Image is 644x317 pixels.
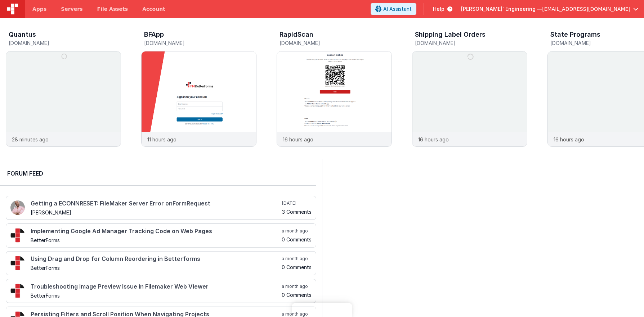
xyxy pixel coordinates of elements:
h5: a month ago [282,284,312,289]
button: [PERSON_NAME]' Engineering — [EMAIL_ADDRESS][DOMAIN_NAME] [461,5,638,13]
h3: State Programs [550,31,600,38]
span: Help [433,5,444,13]
a: Using Drag and Drop for Column Reordering in Betterforms BetterForms a month ago 0 Comments [6,251,316,275]
h3: RapidScan [279,31,313,38]
img: 411_2.png [10,200,25,215]
h4: Getting a ECONNRESET: FileMaker Server Error onFormRequest [31,200,281,207]
p: 16 hours ago [283,136,313,143]
button: AI Assistant [371,3,416,15]
p: 16 hours ago [554,136,584,143]
h5: BetterForms [31,237,280,243]
h3: Shipping Label Orders [415,31,486,38]
h5: [PERSON_NAME] [31,210,281,215]
h5: a month ago [282,256,312,262]
h5: [DOMAIN_NAME] [279,40,392,46]
h3: Quantus [9,31,36,38]
h5: [DOMAIN_NAME] [415,40,527,46]
h2: Forum Feed [7,169,309,178]
a: Troubleshooting Image Preview Issue in Filemaker Web Viewer BetterForms a month ago 0 Comments [6,279,316,303]
h5: a month ago [282,311,312,317]
h5: BetterForms [31,293,280,298]
span: AI Assistant [383,5,412,13]
h5: 3 Comments [282,209,312,214]
h5: [DATE] [282,200,312,206]
img: 295_2.png [10,284,25,298]
span: [PERSON_NAME]' Engineering — [461,5,542,13]
span: Servers [61,5,82,13]
h5: 0 Comments [282,264,312,270]
h4: Implementing Google Ad Manager Tracking Code on Web Pages [31,228,280,235]
span: Apps [32,5,46,13]
h5: 0 Comments [282,237,312,242]
span: File Assets [97,5,128,13]
h5: 0 Comments [282,292,312,298]
h4: Using Drag and Drop for Column Reordering in Betterforms [31,256,280,262]
h5: [DOMAIN_NAME] [9,40,121,46]
a: Getting a ECONNRESET: FileMaker Server Error onFormRequest [PERSON_NAME] [DATE] 3 Comments [6,196,316,220]
h5: [DOMAIN_NAME] [144,40,256,46]
h3: BFApp [144,31,164,38]
img: 295_2.png [10,228,25,243]
p: 11 hours ago [147,136,176,143]
h5: a month ago [282,228,312,234]
h5: BetterForms [31,265,280,271]
span: [EMAIL_ADDRESS][DOMAIN_NAME] [542,5,630,13]
img: 295_2.png [10,256,25,270]
a: Implementing Google Ad Manager Tracking Code on Web Pages BetterForms a month ago 0 Comments [6,223,316,248]
h4: Troubleshooting Image Preview Issue in Filemaker Web Viewer [31,284,280,290]
p: 16 hours ago [418,136,449,143]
